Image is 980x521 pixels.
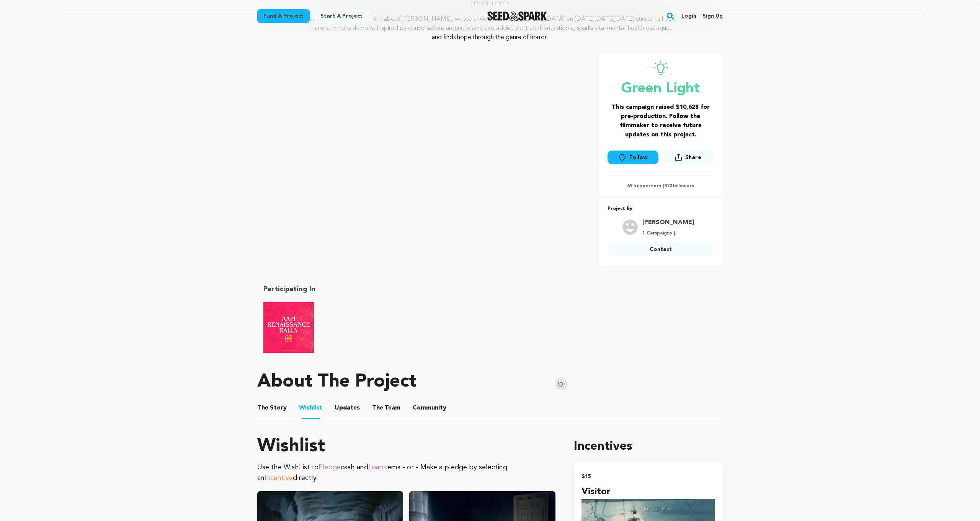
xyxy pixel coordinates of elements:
span: Pledge [318,464,341,471]
h1: About The Project [257,373,416,391]
h2: $15 [581,471,715,482]
img: Seed&Spark Logo Dark Mode [487,11,547,21]
span: Incentive [265,475,293,482]
span: Share [685,154,701,161]
a: Login [681,10,696,22]
a: Start a project [314,9,369,23]
h3: This campaign raised $10,628 for pre-production. Follow the filmmaker to receive future updates o... [608,103,714,139]
button: Share [663,150,714,164]
p: Project By [608,205,714,213]
a: Contact [608,242,714,256]
span: Updates [335,403,360,413]
span: 373 [664,184,672,188]
img: Seed&Spark Instagram Icon [555,377,568,390]
span: Share [663,150,714,167]
span: Loan [368,464,383,471]
img: AAPI Renaissance Rally [263,302,314,353]
h2: Participating In [263,284,484,295]
span: The [372,403,383,413]
span: Story [257,403,287,413]
h4: Visitor [581,485,715,499]
span: Team [372,403,400,413]
a: Sign up [702,10,723,22]
span: The [257,403,268,413]
span: Wishlist [299,403,322,413]
h1: Incentives [574,437,723,456]
a: Seed&Spark Homepage [487,11,547,21]
p: 69 supporters | followers [608,183,714,189]
h1: Wishlist [257,437,555,456]
p: 1 Campaigns | [642,230,694,236]
p: Green Light [608,81,714,97]
p: Use the WishList to cash and items - or - Make a pledge by selecting an directly. [257,462,555,483]
span: Community [413,403,446,413]
a: Follow [608,151,658,164]
a: Goto Kenneth Chang profile [642,218,694,227]
img: user.png [622,220,638,235]
a: Fund a project [257,9,310,23]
